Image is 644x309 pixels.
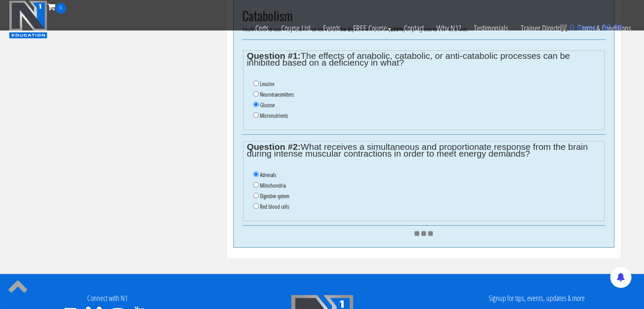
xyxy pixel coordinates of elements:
[572,14,637,43] a: Terms & Conditions
[260,171,276,178] label: Adrenals
[260,203,289,210] label: Red blood cells
[260,112,288,119] label: Micronutrients
[47,1,66,12] a: 0
[317,14,347,43] a: Events
[249,14,275,43] a: Certs
[569,23,574,32] span: 0
[467,14,514,43] a: Testimonials
[347,14,398,43] a: FREE Course
[602,23,623,32] bdi: 0.00
[398,14,430,43] a: Contact
[415,231,433,236] img: ajax_loader.gif
[247,143,600,157] legend: What receives a simultaneous and proportionate response from the brain during intense muscular co...
[247,52,600,66] legend: The effects of anabolic, catabolic, or anti-catabolic processes can be inhibited based on a defic...
[247,142,301,152] strong: Question #2:
[260,102,275,108] label: Glucose
[9,0,47,39] img: n1-education
[55,3,66,14] span: 0
[247,51,301,61] strong: Question #1:
[577,23,599,32] span: items:
[602,23,606,32] span: $
[260,91,294,98] label: Neurotransmitters
[430,14,467,43] a: Why N1?
[260,80,274,87] label: Leucine
[559,23,623,32] a: 0 items: $0.00
[260,193,289,199] label: Digestive system
[436,294,638,303] h4: Signup for tips, events, updates & more
[6,294,208,303] h4: Connect with N1
[275,14,317,43] a: Course List
[260,182,286,189] label: Mitochondria
[559,23,567,32] img: icon11.png
[514,14,572,43] a: Trainer Directory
